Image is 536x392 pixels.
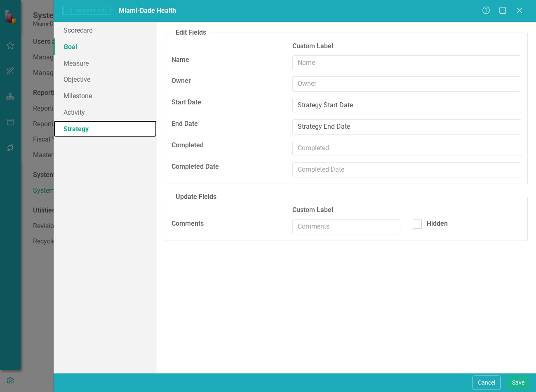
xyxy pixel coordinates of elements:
[292,42,333,50] strong: Custom Label
[507,375,530,390] button: Save
[292,219,401,234] input: Comments
[473,375,501,390] button: Cancel
[172,28,210,38] legend: Edit Fields
[54,120,157,137] a: Strategy
[54,38,157,55] a: Goal
[62,7,110,15] span: Default Fields
[292,141,521,156] input: Completed
[292,162,521,177] input: Completed Date
[54,87,157,104] a: Milestone
[172,56,189,64] strong: Name
[172,163,219,170] strong: Completed Date
[54,71,157,87] a: Objective
[172,120,198,128] strong: End Date
[292,206,333,214] strong: Custom Label
[292,98,521,113] input: Start Date
[172,192,221,202] legend: Update Fields
[292,76,521,92] input: Owner
[427,219,448,229] div: Hidden
[54,104,157,120] a: Activity
[119,7,176,14] span: Miami-Dade Health
[292,55,521,71] input: Name
[172,220,204,227] strong: Comments
[172,98,201,106] strong: Start Date
[54,22,157,38] a: Scorecard
[54,55,157,71] a: Measure
[172,141,204,149] strong: Completed
[172,77,191,85] strong: Owner
[292,119,521,135] input: End Date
